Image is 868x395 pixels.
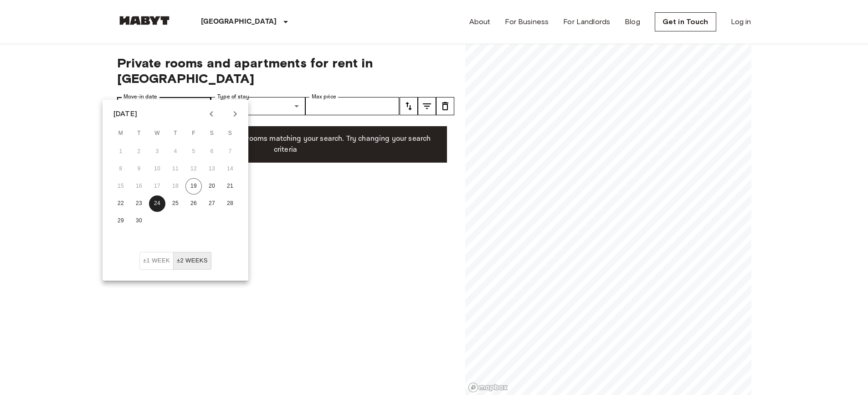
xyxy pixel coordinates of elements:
[185,195,202,212] button: 26
[167,195,184,212] button: 25
[222,124,238,143] span: Sunday
[436,97,454,115] button: tune
[123,93,157,101] label: Move-in date
[201,16,277,27] p: [GEOGRAPHIC_DATA]
[222,178,238,195] button: 21
[149,124,165,143] span: Wednesday
[131,124,147,143] span: Tuesday
[139,252,174,270] button: ±1 week
[117,55,454,86] span: Private rooms and apartments for rent in [GEOGRAPHIC_DATA]
[222,195,238,212] button: 28
[204,195,220,212] button: 27
[139,252,211,270] div: Move In Flexibility
[131,213,147,229] button: 30
[655,12,716,31] a: Get in Touch
[204,106,219,122] button: Previous month
[167,124,184,143] span: Thursday
[117,16,172,25] img: Habyt
[469,16,491,27] a: About
[563,16,610,27] a: For Landlords
[204,124,220,143] span: Saturday
[132,133,440,155] p: Unfortunately there are no free rooms matching your search. Try changing your search criteria
[113,124,129,143] span: Monday
[185,124,202,143] span: Friday
[418,97,436,115] button: tune
[625,16,640,27] a: Blog
[173,252,211,270] button: ±2 weeks
[400,97,418,115] button: tune
[227,106,243,122] button: Next month
[113,195,129,212] button: 22
[113,108,137,119] div: [DATE]
[113,213,129,229] button: 29
[204,178,220,195] button: 20
[131,195,147,212] button: 23
[731,16,751,27] a: Log in
[312,93,336,101] label: Max price
[505,16,549,27] a: For Business
[217,93,249,101] label: Type of stay
[149,195,165,212] button: 24
[185,178,202,195] button: 19
[468,382,508,393] a: Mapbox logo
